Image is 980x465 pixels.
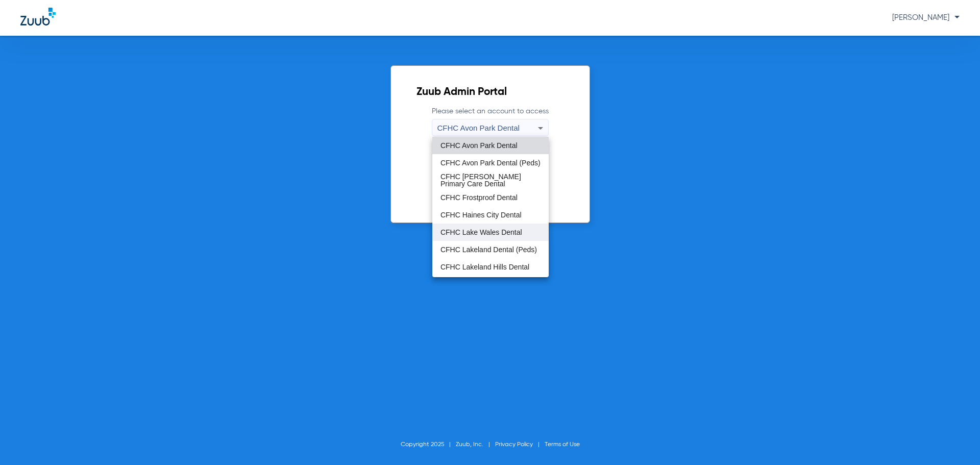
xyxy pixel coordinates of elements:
span: CFHC Avon Park Dental (Peds) [440,159,541,166]
span: CFHC Lake Wales Dental [440,229,522,236]
span: CFHC [PERSON_NAME] Primary Care Dental [440,173,541,187]
span: CFHC Frostproof Dental [440,194,518,201]
span: CFHC Avon Park Dental [440,142,518,149]
span: CFHC Lakeland Dental (Peds) [440,246,537,253]
span: CFHC Lakeland Hills Dental [440,263,529,271]
span: CFHC Haines City Dental [440,211,522,218]
iframe: Chat Widget [929,416,980,465]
